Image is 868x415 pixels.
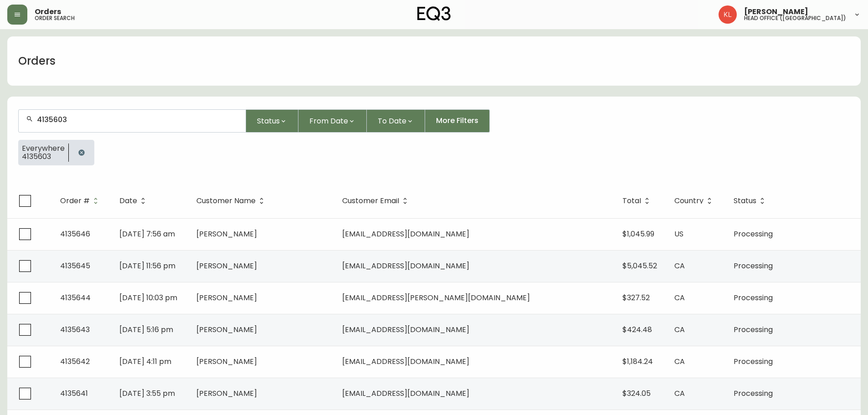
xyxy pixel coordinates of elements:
[622,324,652,335] span: $424.48
[60,197,102,205] span: Order #
[674,292,685,303] span: CA
[119,292,177,303] span: [DATE] 10:03 pm
[674,261,685,271] span: CA
[60,292,91,303] span: 4135644
[196,197,267,205] span: Customer Name
[246,109,298,133] button: Status
[196,261,257,271] span: [PERSON_NAME]
[622,198,641,204] span: Total
[674,197,715,205] span: Country
[60,388,88,399] span: 4135641
[417,6,451,21] img: logo
[342,388,469,399] span: [EMAIL_ADDRESS][DOMAIN_NAME]
[342,198,399,204] span: Customer Email
[35,15,75,21] h5: order search
[18,53,56,69] h1: Orders
[119,356,171,367] span: [DATE] 4:11 pm
[734,356,773,367] span: Processing
[22,153,65,161] span: 4135603
[622,388,651,399] span: $324.05
[22,144,65,153] span: Everywhere
[719,5,737,24] img: 2c0c8aa7421344cf0398c7f872b772b5
[342,229,469,239] span: [EMAIL_ADDRESS][DOMAIN_NAME]
[734,198,756,204] span: Status
[60,324,90,335] span: 4135643
[60,229,90,239] span: 4135646
[119,198,137,204] span: Date
[298,109,367,133] button: From Date
[119,261,175,271] span: [DATE] 11:56 pm
[37,115,238,124] input: Search
[60,198,90,204] span: Order #
[622,229,654,239] span: $1,045.99
[674,324,685,335] span: CA
[119,197,149,205] span: Date
[196,292,257,303] span: [PERSON_NAME]
[674,198,704,204] span: Country
[367,109,425,133] button: To Date
[674,229,683,239] span: US
[196,229,257,239] span: [PERSON_NAME]
[119,229,175,239] span: [DATE] 7:56 am
[622,356,653,367] span: $1,184.24
[342,197,411,205] span: Customer Email
[734,324,773,335] span: Processing
[196,356,257,367] span: [PERSON_NAME]
[734,197,768,205] span: Status
[60,356,90,367] span: 4135642
[744,15,846,21] h5: head office ([GEOGRAPHIC_DATA])
[622,261,657,271] span: $5,045.52
[378,115,406,127] span: To Date
[622,292,650,303] span: $327.52
[436,116,478,126] span: More Filters
[734,292,773,303] span: Processing
[342,292,530,303] span: [EMAIL_ADDRESS][PERSON_NAME][DOMAIN_NAME]
[674,356,685,367] span: CA
[196,388,257,399] span: [PERSON_NAME]
[342,324,469,335] span: [EMAIL_ADDRESS][DOMAIN_NAME]
[309,115,348,127] span: From Date
[342,261,469,271] span: [EMAIL_ADDRESS][DOMAIN_NAME]
[734,261,773,271] span: Processing
[622,197,653,205] span: Total
[196,324,257,335] span: [PERSON_NAME]
[734,388,773,399] span: Processing
[196,198,256,204] span: Customer Name
[342,356,469,367] span: [EMAIL_ADDRESS][DOMAIN_NAME]
[674,388,685,399] span: CA
[734,229,773,239] span: Processing
[35,8,61,15] span: Orders
[119,388,175,399] span: [DATE] 3:55 pm
[257,115,280,127] span: Status
[60,261,90,271] span: 4135645
[744,8,808,15] span: [PERSON_NAME]
[425,109,490,133] button: More Filters
[119,324,173,335] span: [DATE] 5:16 pm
